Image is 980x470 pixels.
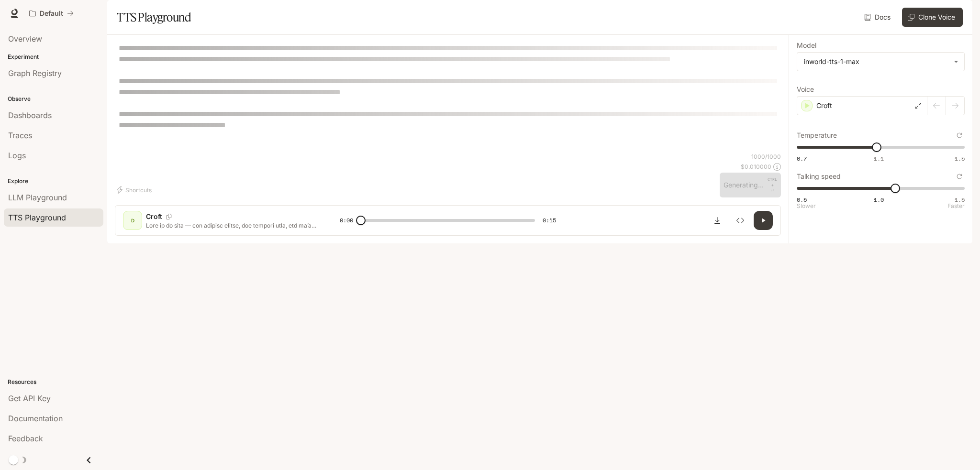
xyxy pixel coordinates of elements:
span: 1.1 [874,154,884,163]
p: Lore ip do sita — con adipisc elitse, doe tempori utla, etd ma’a ENIMAD MIN VEN QUIS NO EX! Ullam... [146,221,317,230]
p: Model [797,42,816,49]
button: Shortcuts [115,182,156,197]
button: Inspect [731,211,750,230]
p: Voice [797,86,814,93]
div: D [125,213,140,228]
span: 0.7 [797,154,807,163]
div: inworld-tts-1-max [804,57,949,66]
h1: TTS Playground [117,8,191,27]
button: Reset to default [954,130,965,141]
p: Default [40,10,63,18]
span: 1.0 [874,196,884,204]
p: Croft [816,101,832,110]
p: Faster [947,203,965,209]
button: Clone Voice [902,8,963,27]
p: Croft [146,212,162,221]
span: 0.5 [797,196,807,204]
p: Talking speed [797,173,841,180]
button: Reset to default [954,171,965,182]
span: 1.5 [955,196,965,204]
button: All workspaces [25,4,78,23]
div: inworld-tts-1-max [797,53,964,71]
button: Download audio [708,211,727,230]
button: Copy Voice ID [162,214,176,219]
span: 0:15 [543,216,556,225]
span: 1.5 [955,154,965,163]
span: 0:00 [340,216,353,225]
a: Docs [862,8,894,27]
p: Temperature [797,132,837,139]
p: Slower [797,203,816,209]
